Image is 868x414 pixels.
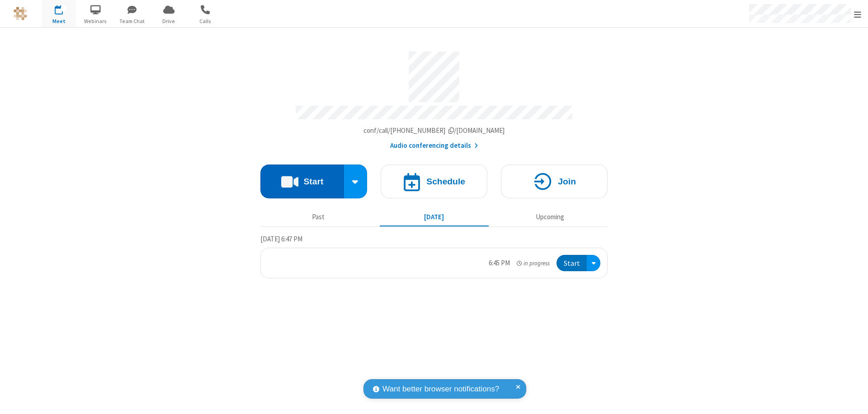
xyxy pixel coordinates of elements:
[189,17,222,25] span: Calls
[115,17,149,25] span: Team Chat
[344,165,368,198] div: Start conference options
[517,259,550,268] em: in progress
[260,165,344,198] button: Start
[845,390,861,408] iframe: Chat
[79,17,113,25] span: Webinars
[501,165,608,198] button: Join
[363,126,505,136] button: Copy my meeting room linkCopy my meeting room link
[42,17,76,25] span: Meet
[260,235,302,243] span: [DATE] 6:47 PM
[489,258,510,268] div: 6:45 PM
[390,141,478,151] button: Audio conferencing details
[558,177,576,186] h4: Join
[495,208,604,226] button: Upcoming
[260,45,608,151] section: Account details
[260,234,608,279] section: Today's Meetings
[363,126,505,135] span: Copy my meeting room link
[587,255,600,272] div: Open menu
[14,7,27,20] img: QA Selenium DO NOT DELETE OR CHANGE
[61,5,67,12] div: 1
[152,17,186,25] span: Drive
[303,177,323,186] h4: Start
[557,255,587,272] button: Start
[381,165,487,198] button: Schedule
[426,177,465,186] h4: Schedule
[382,383,499,395] span: Want better browser notifications?
[264,208,373,226] button: Past
[380,208,489,226] button: [DATE]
